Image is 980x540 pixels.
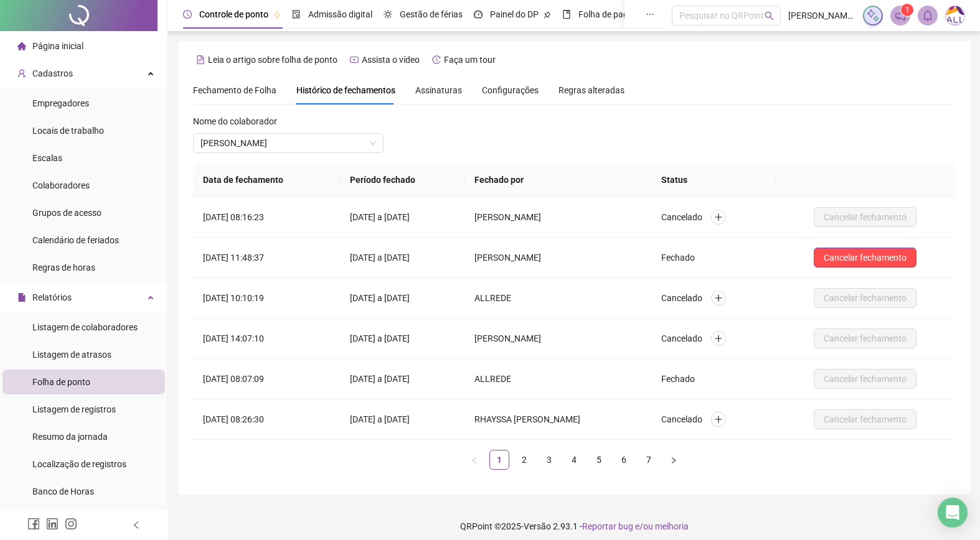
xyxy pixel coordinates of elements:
span: Folha de pagamento [578,9,658,19]
span: Fechado [661,253,695,263]
span: ALLREDE [474,293,513,303]
span: Fechado [661,374,695,384]
a: 7 [639,450,658,469]
span: Data de fechamento [203,175,283,185]
span: [PERSON_NAME] [474,333,543,343]
li: 1 [489,450,509,470]
td: [DATE] a [DATE] [340,238,465,278]
span: left [132,521,141,529]
div: Cancelado [661,210,765,225]
td: [DATE] a [DATE] [340,359,465,399]
button: Cancelar fechamento [814,328,916,348]
a: 2 [515,450,534,469]
span: RHAYSSA [PERSON_NAME] [474,414,582,424]
span: Regras alteradas [558,86,624,95]
li: 6 [614,450,634,470]
span: notification [895,10,906,21]
span: Status [661,175,687,185]
span: plus [714,415,723,424]
li: 5 [589,450,609,470]
img: 75003 [946,6,964,25]
span: ellipsis [646,10,654,19]
span: Listagem de atrasos [32,350,111,360]
span: plus [714,334,723,343]
span: Configurações [482,86,539,95]
span: Resumo da jornada [32,432,108,442]
td: [DATE] 08:07:09 [193,359,340,399]
td: [DATE] a [DATE] [340,197,465,238]
td: [DATE] 08:16:23 [193,197,340,238]
span: home [17,42,26,50]
button: Cancelar fechamento [814,207,916,227]
td: [DATE] a [DATE] [340,319,465,359]
span: Página inicial [32,41,83,51]
span: file-done [292,10,301,19]
button: left [464,450,484,470]
span: [PERSON_NAME] [474,212,543,222]
span: bell [922,10,933,21]
span: Período fechado [350,175,415,185]
span: Fechamento de Folha [193,85,276,95]
div: Cancelado [661,291,765,306]
li: Próxima página [664,450,684,470]
sup: 1 [901,4,913,16]
span: 1 [905,6,910,14]
span: Versão [524,521,551,531]
div: Open Intercom Messenger [938,498,968,528]
span: Grupos de acesso [32,208,101,218]
span: Reportar bug e/ou melhoria [582,521,689,531]
span: plus [714,213,723,221]
li: 4 [564,450,584,470]
li: 3 [539,450,559,470]
span: sun [384,10,392,19]
span: Gestão de férias [400,9,463,19]
td: [DATE] 08:26:30 [193,399,340,440]
span: linkedin [46,518,59,530]
span: right [670,457,677,464]
a: 4 [565,450,583,469]
span: Listagem de registros [32,404,116,414]
span: Assinaturas [415,86,462,95]
div: Cancelado [661,331,765,347]
span: search [765,11,774,21]
button: Cancelar fechamento [814,369,916,389]
button: Cancelar fechamento [814,248,916,268]
span: Localização de registros [32,459,126,469]
a: 3 [540,450,558,469]
span: file-text [196,55,205,64]
span: Escalas [32,153,62,163]
li: 7 [639,450,659,470]
li: Página anterior [464,450,484,470]
span: ALLREDE [474,374,513,384]
span: Relatórios [32,292,72,302]
span: facebook [27,518,40,530]
span: Empregadores [32,98,89,108]
span: file [17,293,26,302]
span: Nome do colaborador [193,114,277,128]
span: Leia o artigo sobre folha de ponto [208,55,337,65]
span: Faça um tour [444,55,496,65]
td: [DATE] 10:10:19 [193,278,340,319]
span: youtube [350,55,359,64]
span: instagram [65,518,77,530]
span: book [562,10,571,19]
a: 5 [590,450,608,469]
td: [DATE] a [DATE] [340,278,465,319]
span: dashboard [474,10,483,19]
span: pushpin [273,11,281,19]
button: Cancelar fechamento [814,288,916,308]
span: plus [714,294,723,302]
span: Colaboradores [32,180,90,190]
span: [PERSON_NAME] - ALLREDE [788,9,855,22]
span: Cancelar fechamento [824,251,907,264]
span: pushpin [544,11,551,19]
a: 6 [615,450,633,469]
div: Cancelado [661,412,765,427]
span: [PERSON_NAME] [474,253,543,263]
td: [DATE] 14:07:10 [193,319,340,359]
a: 1 [490,450,509,469]
span: clock-circle [183,10,192,19]
span: Listagem de colaboradores [32,322,138,332]
button: Cancelar fechamento [814,409,916,429]
span: Locais de trabalho [32,126,104,136]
